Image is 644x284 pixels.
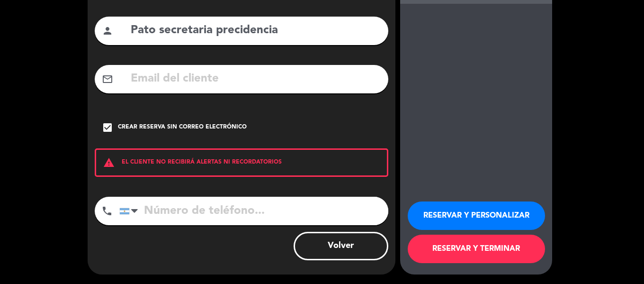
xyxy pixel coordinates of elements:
[119,197,388,225] input: Número de teléfono...
[294,232,388,260] button: Volver
[408,235,545,263] button: RESERVAR Y TERMINAR
[95,148,388,177] div: EL CLIENTE NO RECIBIRÁ ALERTAS NI RECORDATORIOS
[102,73,113,85] i: mail_outline
[120,197,142,225] div: Argentina: +54
[96,157,122,168] i: warning
[130,21,381,40] input: Nombre del cliente
[408,202,545,230] button: RESERVAR Y PERSONALIZAR
[118,123,247,132] div: Crear reserva sin correo electrónico
[130,69,381,89] input: Email del cliente
[102,25,113,37] i: person
[102,122,113,133] i: check_box
[101,205,113,217] i: phone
